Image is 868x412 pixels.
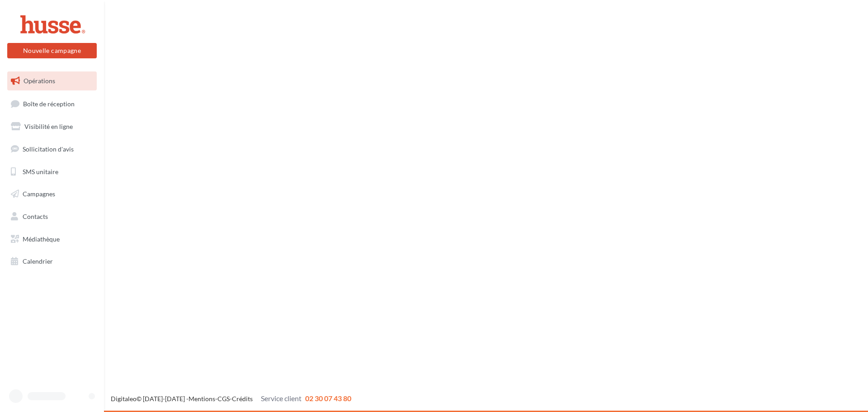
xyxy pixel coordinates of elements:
[232,395,253,403] a: Crédits
[5,185,99,204] a: Campagnes
[5,162,99,181] a: SMS unitaire
[7,43,97,58] button: Nouvelle campagne
[5,117,99,136] a: Visibilité en ligne
[23,167,58,175] span: SMS unitaire
[24,77,55,85] span: Opérations
[23,99,75,107] span: Boîte de réception
[111,395,351,403] span: © [DATE]-[DATE] - - -
[261,394,302,403] span: Service client
[305,394,351,403] span: 02 30 07 43 80
[189,395,215,403] a: Mentions
[23,257,53,265] span: Calendrier
[5,94,99,114] a: Boîte de réception
[23,145,74,153] span: Sollicitation d'avis
[5,71,99,90] a: Opérations
[5,207,99,226] a: Contacts
[24,123,73,130] span: Visibilité en ligne
[5,140,99,159] a: Sollicitation d'avis
[23,235,60,243] span: Médiathèque
[23,213,48,220] span: Contacts
[217,395,230,403] a: CGS
[5,230,99,249] a: Médiathèque
[5,252,99,271] a: Calendrier
[23,190,55,198] span: Campagnes
[111,395,137,403] a: Digitaleo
